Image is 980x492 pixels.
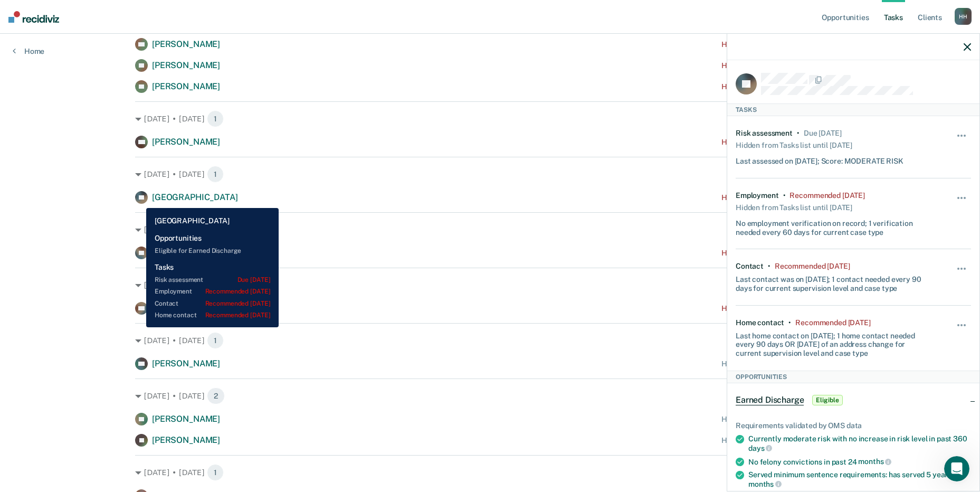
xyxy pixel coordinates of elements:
[955,8,972,25] div: H H
[721,40,845,49] div: Home contact recommended [DATE]
[736,421,971,430] div: Requirements validated by OMS data
[727,371,979,383] div: Opportunities
[207,387,225,404] span: 2
[135,464,845,481] div: [DATE] • [DATE]
[152,137,220,147] span: [PERSON_NAME]
[207,221,224,238] span: 1
[736,200,852,215] div: Hidden from Tasks list until [DATE]
[858,457,891,466] span: months
[135,387,845,404] div: [DATE] • [DATE]
[748,457,971,467] div: No felony convictions in past 24
[721,436,845,445] div: Home contact recommended [DATE]
[152,435,220,445] span: [PERSON_NAME]
[721,193,845,202] div: Home contact recommended [DATE]
[721,82,845,91] div: Home contact recommended [DATE]
[152,60,220,70] span: [PERSON_NAME]
[748,434,971,452] div: Currently moderate risk with no increase in risk level in past 360
[207,110,224,127] span: 1
[736,191,779,200] div: Employment
[152,39,220,49] span: [PERSON_NAME]
[736,395,804,405] span: Earned Discharge
[721,249,845,258] div: Home contact recommended [DATE]
[795,318,870,327] div: Recommended 14 days ago
[152,248,220,258] span: [PERSON_NAME]
[736,262,764,271] div: Contact
[207,166,224,183] span: 1
[8,11,59,23] img: Recidiviz
[944,456,969,481] iframe: Intercom live chat
[736,138,852,153] div: Hidden from Tasks list until [DATE]
[736,153,903,166] div: Last assessed on [DATE]; Score: MODERATE RISK
[721,359,845,368] div: Home contact recommended [DATE]
[788,318,791,327] div: •
[789,191,864,200] div: Recommended 6 years ago
[748,470,971,488] div: Served minimum sentence requirements: has served 5 years, 9
[721,415,845,424] div: Home contact recommended [DATE]
[727,383,979,417] div: Earned DischargeEligible
[804,129,842,138] div: Due 7 years ago
[721,138,845,147] div: Home contact recommended [DATE]
[207,332,224,349] span: 1
[736,327,932,358] div: Last home contact on [DATE]; 1 home contact needed every 90 days OR [DATE] of an address change f...
[797,129,800,138] div: •
[13,46,44,56] a: Home
[152,81,220,91] span: [PERSON_NAME]
[736,215,932,237] div: No employment verification on record; 1 verification needed every 60 days for current case type
[775,262,850,271] div: Recommended 14 days ago
[152,414,220,424] span: [PERSON_NAME]
[736,129,793,138] div: Risk assessment
[748,480,782,488] span: months
[812,395,842,405] span: Eligible
[721,304,845,313] div: Home contact recommended [DATE]
[135,277,845,294] div: [DATE] • [DATE]
[727,103,979,116] div: Tasks
[207,277,224,294] span: 1
[783,191,786,200] div: •
[152,192,237,202] span: [GEOGRAPHIC_DATA]
[135,221,845,238] div: [DATE] • [DATE]
[768,262,770,271] div: •
[135,332,845,349] div: [DATE] • [DATE]
[207,464,224,481] span: 1
[721,61,845,70] div: Home contact recommended [DATE]
[135,110,845,127] div: [DATE] • [DATE]
[135,166,845,183] div: [DATE] • [DATE]
[748,444,772,452] span: days
[152,303,220,313] span: [PERSON_NAME]
[152,358,220,368] span: [PERSON_NAME]
[736,271,932,293] div: Last contact was on [DATE]; 1 contact needed every 90 days for current supervision level and case...
[736,318,784,327] div: Home contact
